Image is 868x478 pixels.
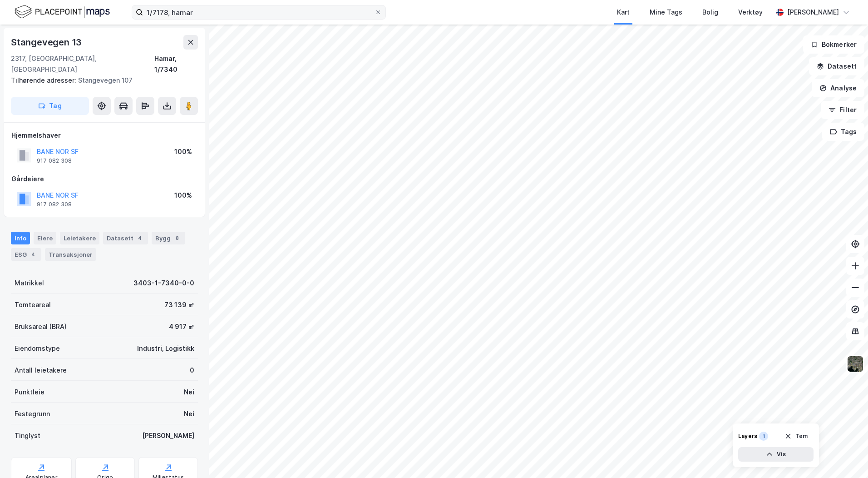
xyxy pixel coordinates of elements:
[15,387,44,398] div: Punktleie
[11,97,89,115] button: Tag
[184,387,194,398] div: Nei
[15,4,110,20] img: logo.f888ab2527a4732fd821a326f86c7f29.svg
[60,232,99,244] div: Leietakere
[29,250,38,259] div: 4
[847,355,864,373] img: 9k=
[169,321,194,332] div: 4 917 ㎡
[803,35,864,54] button: Bokmerker
[15,430,40,441] div: Tinglyst
[152,232,185,244] div: Bygg
[15,365,67,376] div: Antall leietakere
[137,343,194,354] div: Industri, Logistikk
[650,7,682,18] div: Mine Tags
[15,278,44,289] div: Matrikkel
[11,130,197,141] div: Hjemmelshaver
[135,234,144,243] div: 4
[190,365,194,376] div: 0
[738,433,757,440] div: Layers
[779,429,814,443] button: Tøm
[822,123,864,141] button: Tags
[823,434,868,478] div: Kontrollprogram for chat
[143,5,375,19] input: Søk på adresse, matrikkel, gårdeiere, leietakere eller personer
[11,35,84,50] div: Stangevegen 13
[133,278,194,289] div: 3403-1-7340-0-0
[821,101,864,119] button: Filter
[174,190,192,201] div: 100%
[702,7,718,18] div: Bolig
[809,57,864,75] button: Datasett
[738,7,763,18] div: Verktøy
[11,76,78,84] span: Tilhørende adresser:
[174,146,192,157] div: 100%
[823,434,868,478] iframe: Chat Widget
[15,408,50,419] div: Festegrunn
[15,321,67,332] div: Bruksareal (BRA)
[11,53,154,75] div: 2317, [GEOGRAPHIC_DATA], [GEOGRAPHIC_DATA]
[759,432,768,441] div: 1
[142,430,194,441] div: [PERSON_NAME]
[37,201,72,208] div: 917 082 308
[103,232,148,244] div: Datasett
[787,7,839,18] div: [PERSON_NAME]
[173,234,182,243] div: 8
[34,232,56,244] div: Eiere
[154,53,198,75] div: Hamar, 1/7340
[812,79,864,97] button: Analyse
[15,299,51,310] div: Tomteareal
[164,299,194,310] div: 73 139 ㎡
[37,157,72,164] div: 917 082 308
[738,447,814,462] button: Vis
[617,7,630,18] div: Kart
[11,232,30,244] div: Info
[11,174,197,184] div: Gårdeiere
[15,343,60,354] div: Eiendomstype
[11,248,41,261] div: ESG
[45,248,96,261] div: Transaksjoner
[11,75,191,86] div: Stangevegen 107
[184,408,194,419] div: Nei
